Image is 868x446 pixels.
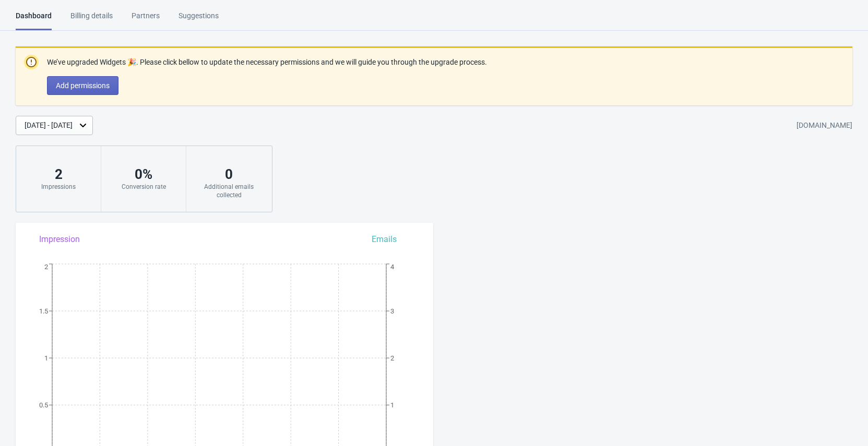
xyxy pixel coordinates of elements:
div: Billing details [70,10,113,29]
tspan: 0.5 [39,401,48,409]
div: [DATE] - [DATE] [25,120,73,131]
tspan: 3 [390,307,394,315]
div: Impressions [27,183,90,191]
iframe: chat widget [824,404,858,436]
div: Dashboard [16,10,52,30]
div: Partners [132,10,160,29]
div: [DOMAIN_NAME] [796,116,852,135]
div: Conversion rate [112,183,175,191]
button: Add permissions [47,76,118,95]
tspan: 4 [390,263,395,271]
tspan: 2 [44,263,48,271]
div: 2 [27,166,90,183]
span: Add permissions [56,81,110,90]
tspan: 1 [44,354,48,362]
div: Additional emails collected [197,183,261,199]
div: 0 % [112,166,175,183]
tspan: 1.5 [39,307,48,315]
tspan: 1 [390,401,394,409]
p: We’ve upgraded Widgets 🎉. Please click bellow to update the necessary permissions and we will gui... [47,57,487,68]
tspan: 2 [390,354,394,362]
div: 0 [197,166,261,183]
div: Suggestions [179,10,219,29]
